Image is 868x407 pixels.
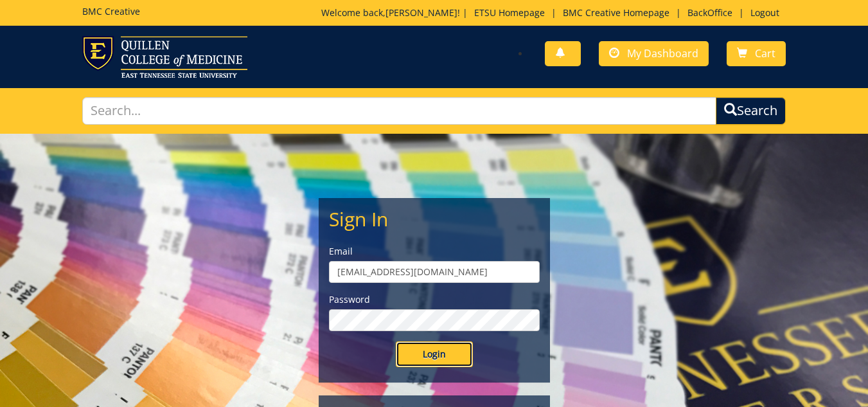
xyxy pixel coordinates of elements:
[556,6,676,19] a: BMC Creative Homepage
[82,97,717,125] input: Search...
[82,36,247,78] img: ETSU logo
[627,46,698,60] span: My Dashboard
[744,6,786,19] a: Logout
[468,6,551,19] a: ETSU Homepage
[396,341,473,367] input: Login
[385,6,457,19] a: [PERSON_NAME]
[755,46,775,60] span: Cart
[727,41,786,66] a: Cart
[329,245,540,258] label: Email
[321,6,786,19] p: Welcome back, ! | | | |
[716,97,786,125] button: Search
[329,208,540,230] h2: Sign In
[599,41,709,66] a: My Dashboard
[681,6,739,19] a: BackOffice
[329,293,540,306] label: Password
[82,6,140,16] h5: BMC Creative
